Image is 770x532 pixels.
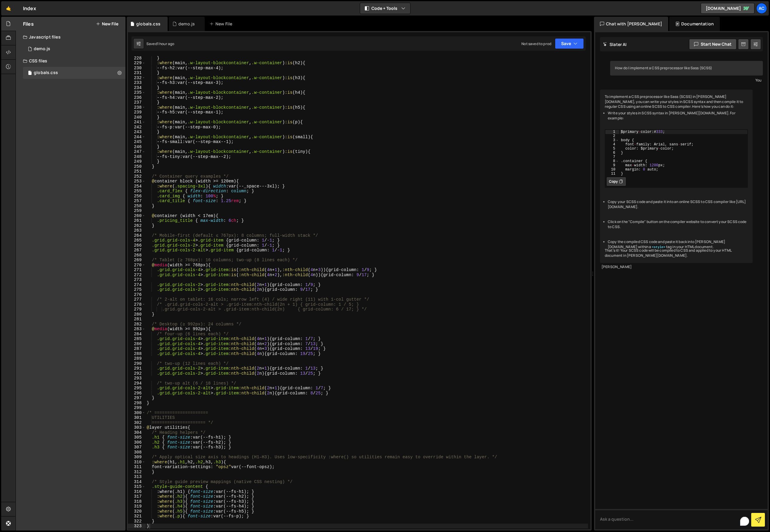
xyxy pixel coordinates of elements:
div: 294 [128,381,146,386]
div: 270 [128,263,146,268]
div: You [612,77,761,83]
div: 238 [128,105,146,110]
a: 🤙 [1,1,16,16]
div: 267 [128,248,146,253]
div: 315 [128,484,146,489]
div: 7 [605,155,619,159]
div: 262 [128,223,146,228]
button: Copy [606,177,626,186]
div: 2 [605,134,619,138]
div: 241 [128,120,146,125]
div: 312 [128,470,146,475]
div: 233 [128,80,146,85]
div: 291 [128,366,146,371]
div: 302 [128,420,146,425]
div: 264 [128,233,146,238]
div: 6 [605,151,619,155]
div: 247 [128,149,146,154]
div: 17340/48151.css [23,67,125,79]
div: 278 [128,302,146,307]
div: 293 [128,376,146,381]
div: 239 [128,110,146,115]
div: 244 [128,135,146,140]
div: 281 [128,317,146,322]
div: 246 [128,144,146,150]
div: 255 [128,189,146,194]
div: 9 [605,163,619,167]
button: Start new chat [689,39,737,50]
div: 305 [128,435,146,440]
div: 323 [128,524,146,529]
div: 275 [128,287,146,292]
div: 288 [128,351,146,356]
div: 285 [128,336,146,342]
div: 303 [128,425,146,430]
div: 8 [605,159,619,163]
div: 317 [128,494,146,499]
li: Copy your SCSS code and paste it into an online SCSS to CSS compiler like [URL][DOMAIN_NAME]. [608,199,748,210]
textarea: To enrich screen reader interactions, please activate Accessibility in Grammarly extension settings [595,509,768,529]
div: 277 [128,297,146,302]
div: 299 [128,405,146,410]
div: 304 [128,430,146,435]
li: Copy the compiled CSS code and paste it back into [PERSON_NAME][DOMAIN_NAME] within a tag in your... [608,239,748,250]
div: 296 [128,391,146,396]
li: Click on the "Compile" button on the compiler website to convert your SCSS code to CSS. [608,219,748,230]
div: 1 [605,130,619,134]
div: 290 [128,361,146,366]
div: 306 [128,440,146,445]
div: 271 [128,267,146,273]
div: How do I implement a CSS preprocessor like Sass (SCSS) [610,61,763,76]
div: 279 [128,307,146,312]
div: 11 [605,172,619,176]
div: 4 [605,142,619,147]
div: 17340/48149.js [23,43,125,55]
div: 229 [128,61,146,66]
div: 3 [605,138,619,142]
div: 5 [605,147,619,151]
button: New File [96,21,118,26]
div: 242 [128,125,146,130]
code: <style> [651,245,666,249]
div: 231 [128,70,146,76]
button: Code + Tools [360,3,410,14]
div: 274 [128,282,146,287]
div: Saved [146,41,174,46]
div: 307 [128,445,146,450]
div: Index [23,5,36,12]
div: 320 [128,509,146,514]
div: 251 [128,169,146,174]
div: 265 [128,238,146,243]
div: 234 [128,85,146,90]
div: 289 [128,356,146,361]
div: 286 [128,342,146,347]
div: 261 [128,218,146,223]
div: 287 [128,346,146,351]
div: 253 [128,179,146,184]
div: 237 [128,100,146,105]
div: 240 [128,115,146,120]
div: 228 [128,56,146,61]
div: 280 [128,312,146,317]
div: Not saved to prod [521,41,551,46]
div: 314 [128,479,146,485]
div: 263 [128,228,146,233]
div: 232 [128,76,146,81]
div: 301 [128,415,146,420]
div: 292 [128,371,146,376]
div: 319 [128,504,146,509]
div: 297 [128,396,146,401]
div: 252 [128,174,146,179]
div: 236 [128,95,146,100]
div: 250 [128,164,146,169]
div: 283 [128,327,146,332]
div: 235 [128,90,146,95]
div: 311 [128,465,146,470]
a: Ac [756,3,767,14]
div: 258 [128,204,146,209]
div: 309 [128,455,146,460]
h2: Files [23,21,34,27]
h2: Slater AI [603,41,627,47]
div: 284 [128,332,146,337]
